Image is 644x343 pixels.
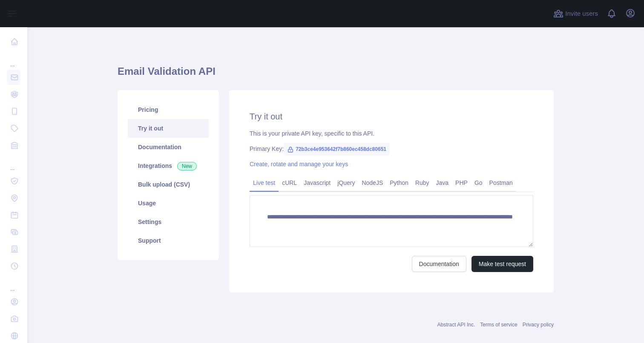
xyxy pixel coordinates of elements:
a: Pricing [128,100,209,119]
a: Documentation [412,256,466,272]
div: ... [7,51,20,68]
a: Postman [486,176,516,190]
a: Integrations New [128,156,209,175]
a: Ruby [412,176,433,190]
a: PHP [452,176,471,190]
a: Settings [128,213,209,231]
span: New [177,162,197,170]
a: Usage [128,194,209,213]
button: Invite users [552,7,600,20]
button: Make test request [471,256,533,272]
a: Create, rotate and manage your keys [250,161,348,167]
span: 72b3ce4e953642f7b860ec458dc80651 [284,143,390,156]
a: Go [471,176,486,190]
h1: Email Validation API [118,65,554,85]
h2: Try it out [250,111,533,122]
div: ... [7,155,20,172]
a: Abstract API Inc. [437,322,475,328]
a: Documentation [128,138,209,156]
div: This is your private API key, specific to this API. [250,129,533,138]
a: Java [433,176,452,190]
a: jQuery [334,176,358,190]
div: ... [7,275,20,292]
a: Terms of service [480,322,517,328]
a: Live test [250,176,279,190]
a: Python [386,176,412,190]
a: NodeJS [358,176,386,190]
a: Support [128,231,209,250]
a: Javascript [300,176,334,190]
a: Try it out [128,119,209,138]
a: Privacy policy [523,322,554,328]
a: cURL [279,176,300,190]
a: Bulk upload (CSV) [128,175,209,194]
div: Primary Key: [250,145,533,153]
span: Invite users [565,9,598,19]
